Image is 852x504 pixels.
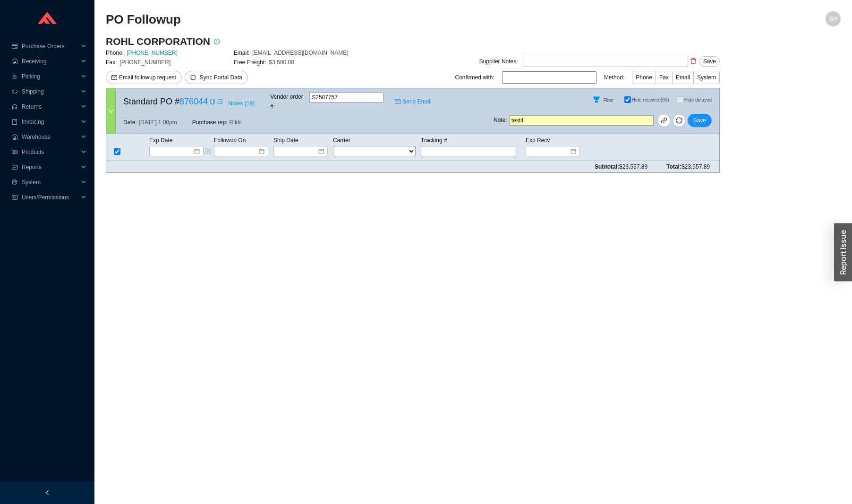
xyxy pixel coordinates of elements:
[624,96,631,103] input: Hide received(66)
[11,119,18,125] span: book
[632,97,669,103] span: Hide received (66)
[699,56,720,67] button: Save
[22,39,78,54] span: Purchase Orders
[119,73,176,82] span: Email followup request
[693,116,706,125] span: Save
[395,99,400,104] span: mail
[11,195,18,200] span: idcard
[269,59,294,66] span: $3,500.00
[689,58,698,64] span: delete
[211,39,223,44] span: info-circle
[190,75,196,80] span: sync
[210,35,223,48] button: info-circle
[22,84,78,99] span: Shipping
[703,57,716,66] span: Save
[252,50,348,56] span: [EMAIL_ADDRESS][DOMAIN_NAME]
[228,99,255,108] span: Notes ( 18 )
[234,50,249,56] span: Email:
[228,98,255,105] button: Notes (18)
[22,99,78,114] span: Returns
[230,118,242,127] span: Rikki
[636,74,652,81] span: Phone
[217,97,223,106] a: export
[421,137,447,144] span: Tracking #
[657,114,671,127] a: link
[270,92,307,111] span: Vendor order # :
[108,108,114,114] span: down
[214,137,246,144] span: Followup On
[22,175,78,190] span: System
[11,104,18,110] span: customer-service
[589,96,604,103] span: filter
[603,98,613,103] span: Filter
[106,59,117,66] span: Fax:
[111,75,117,81] span: mail
[455,71,720,84] div: Confirmed with: Method:
[494,115,507,126] span: Note :
[688,114,712,127] button: Save
[210,97,215,106] div: Copy
[22,54,78,69] span: Receiving
[666,162,710,171] span: Total:
[22,160,78,175] span: Reports
[11,164,18,170] span: fund
[106,11,657,28] h2: PO Followup
[22,129,78,145] span: Warehouse
[829,11,837,26] span: SH
[234,59,266,66] span: Free Freight:
[273,137,298,144] span: Ship Date
[684,97,712,103] span: Hide delayed
[676,74,690,81] span: Email
[619,163,648,170] span: $23,557.89
[205,148,211,154] span: form
[688,54,699,68] button: delete
[697,74,716,81] span: System
[200,74,242,81] span: Sync Portal Data
[119,59,170,66] span: [PHONE_NUMBER]
[22,190,78,205] span: Users/Permissions
[11,179,18,185] span: setting
[673,114,686,127] button: sync
[22,114,78,129] span: Invoicing
[22,145,78,160] span: Products
[217,99,223,104] span: export
[44,490,50,495] span: left
[677,96,683,103] input: Hide delayed
[179,97,208,106] a: 876044
[106,35,210,48] h3: ROHL CORPORATION
[395,97,431,106] a: mailSend Email
[106,71,182,84] button: mailEmail followup request
[123,118,137,127] span: Date:
[139,118,177,127] span: [DATE] 1:00pm
[192,118,228,127] span: Purchase rep:
[595,162,648,171] span: Subtotal:
[659,74,669,81] span: Fax
[11,43,18,49] span: credit-card
[149,137,172,144] span: Exp Date
[589,92,604,107] button: Filter
[479,57,518,66] div: Supplier Notes:
[661,118,667,125] span: link
[682,163,710,170] span: $23,557.89
[185,71,248,84] button: syncSync Portal Data
[673,117,685,124] span: sync
[22,69,78,84] span: Picking
[333,137,350,144] span: Carrier
[526,137,550,144] span: Exp Recv
[127,50,178,56] a: [PHONE_NUMBER]
[11,149,18,155] span: read
[210,99,215,104] span: copy
[123,94,208,109] span: Standard PO #
[106,50,124,56] span: Phone:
